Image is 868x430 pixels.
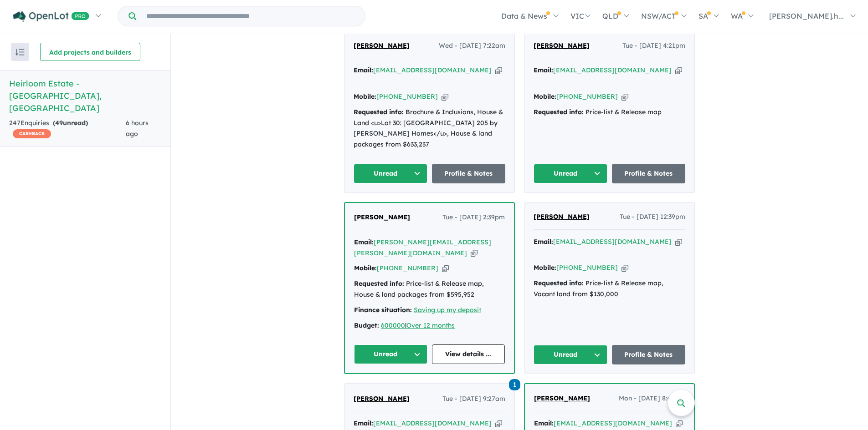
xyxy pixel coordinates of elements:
button: Copy [442,263,449,273]
span: Tue - [DATE] 9:27am [442,394,505,405]
a: [EMAIL_ADDRESS][DOMAIN_NAME] [553,66,672,74]
span: Wed - [DATE] 7:22am [439,40,505,51]
strong: Mobile: [534,92,556,101]
div: | [354,320,505,331]
span: CASHBACK [13,129,51,138]
a: [PERSON_NAME] [534,393,590,404]
span: [PERSON_NAME].h... [769,11,844,20]
a: Over 12 months [406,321,455,329]
strong: Finance situation: [354,306,412,314]
button: Copy [495,419,502,428]
strong: Requested info: [534,279,584,287]
button: Copy [621,263,628,273]
img: sort.svg [15,49,25,56]
span: [PERSON_NAME] [354,395,410,403]
a: View details ... [432,344,505,364]
strong: Email: [534,419,554,427]
span: 1 [509,379,520,390]
button: Unread [534,164,607,183]
button: Unread [354,164,427,183]
strong: Mobile: [354,264,377,272]
a: [PERSON_NAME] [354,40,410,51]
div: Price-list & Release map, House & land packages from $595,952 [354,278,505,300]
button: Copy [621,92,628,101]
button: Add projects and builders [40,43,140,61]
strong: Email: [354,419,373,427]
div: 247 Enquir ies [9,118,126,140]
button: Copy [495,66,502,75]
a: [PERSON_NAME] [354,394,410,405]
a: [EMAIL_ADDRESS][DOMAIN_NAME] [553,238,672,246]
span: [PERSON_NAME] [534,394,590,402]
a: [EMAIL_ADDRESS][DOMAIN_NAME] [373,419,492,427]
strong: Email: [534,238,553,246]
div: Price-list & Release map [534,107,685,118]
strong: Mobile: [354,92,376,101]
strong: Email: [354,238,374,246]
strong: Requested info: [354,108,404,116]
span: [PERSON_NAME] [534,212,590,221]
a: [EMAIL_ADDRESS][DOMAIN_NAME] [373,66,492,74]
strong: Email: [354,66,373,74]
a: 1 [509,378,520,390]
button: Copy [471,248,478,258]
span: Tue - [DATE] 4:21pm [622,40,685,51]
a: [PHONE_NUMBER] [377,264,438,272]
span: [PERSON_NAME] [534,41,590,50]
h5: Heirloom Estate - [GEOGRAPHIC_DATA] , [GEOGRAPHIC_DATA] [9,77,161,114]
a: Profile & Notes [432,164,506,183]
span: 6 hours ago [126,119,149,138]
button: Copy [442,92,448,101]
strong: Email: [534,66,553,74]
button: Copy [675,237,682,247]
span: Tue - [DATE] 2:39pm [442,212,505,223]
a: 600000 [381,321,405,329]
strong: Budget: [354,321,379,329]
button: Unread [354,344,427,364]
strong: Requested info: [354,279,404,288]
a: [EMAIL_ADDRESS][DOMAIN_NAME] [554,419,672,427]
a: [PHONE_NUMBER] [556,92,618,101]
a: Saving up my deposit [414,306,481,314]
a: Profile & Notes [612,345,686,364]
strong: ( unread) [53,119,88,127]
a: [PERSON_NAME][EMAIL_ADDRESS][PERSON_NAME][DOMAIN_NAME] [354,238,491,257]
span: 49 [55,119,63,127]
strong: Mobile: [534,263,556,272]
span: Tue - [DATE] 12:39pm [620,212,685,223]
button: Unread [534,345,607,364]
button: Copy [676,419,683,428]
input: Try estate name, suburb, builder or developer [138,6,363,26]
span: [PERSON_NAME] [354,213,410,221]
a: [PERSON_NAME] [354,212,410,223]
span: Mon - [DATE] 8:48pm [619,393,685,404]
div: Price-list & Release map, Vacant land from $130,000 [534,278,685,300]
div: Brochure & Inclusions, House & Land <u>Lot 30: [GEOGRAPHIC_DATA] 205 by [PERSON_NAME] Homes</u>, ... [354,107,505,150]
a: Profile & Notes [612,164,686,183]
a: [PERSON_NAME] [534,212,590,223]
span: [PERSON_NAME] [354,41,410,50]
a: [PERSON_NAME] [534,40,590,51]
a: [PHONE_NUMBER] [376,92,438,101]
a: [PHONE_NUMBER] [556,263,618,272]
button: Copy [675,66,682,75]
strong: Requested info: [534,108,584,116]
img: Openlot PRO Logo White [13,11,89,22]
